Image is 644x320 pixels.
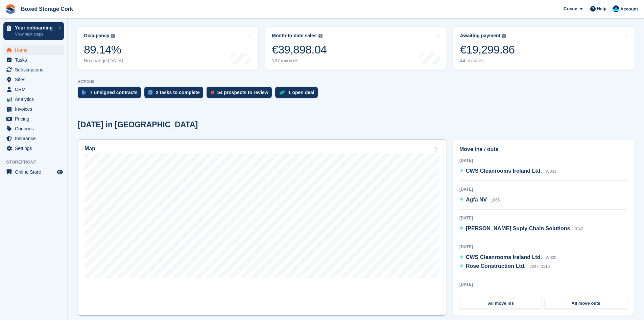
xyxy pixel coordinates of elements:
[3,94,64,104] a: menu
[3,65,64,74] a: menu
[545,298,627,309] a: All move outs
[6,159,67,166] span: Storefront
[620,6,638,13] span: Account
[77,27,258,70] a: Occupancy 89.14% No change [DATE]
[217,90,268,95] div: 54 prospects to review
[459,262,550,271] a: Rose Construction Ltd. 2047, 2116
[613,5,619,12] img: Vincent
[85,146,95,152] h2: Map
[502,34,506,38] img: icon-info-grey-7440780725fd019a000dd9b08b2336e03edf1995a4989e88bcd33f0948082b44.svg
[279,90,285,95] img: deal-1b604bf984904fb50ccaf53a9ad4b4a5d6e5aea283cecdc64d6e3604feb123c2.svg
[15,114,55,124] span: Pricing
[460,58,515,64] div: 44 invoices
[459,281,627,287] div: [DATE]
[466,168,542,174] span: CWS Cleanrooms Ireland Ltd.
[78,140,446,316] a: Map
[459,196,500,205] a: Agfa NV 1065
[144,87,207,102] a: 2 tasks to complete
[15,85,55,94] span: CRM
[18,3,76,15] a: Boxed Storage Cork
[453,27,635,70] a: Awaiting payment €19,299.86 44 invoices
[3,144,64,153] a: menu
[3,104,64,114] a: menu
[265,27,446,70] a: Month-to-date sales €39,898.04 137 invoices
[272,58,327,64] div: 137 invoices
[574,227,583,231] span: 1042
[597,5,606,12] span: Help
[15,55,55,65] span: Tasks
[56,168,64,176] a: Preview store
[459,145,627,153] h2: Move ins / outs
[288,90,314,95] div: 1 open deal
[3,45,64,55] a: menu
[15,104,55,114] span: Invoices
[207,87,275,102] a: 54 prospects to review
[275,87,321,102] a: 1 open deal
[78,80,634,84] p: ACTIONS
[3,134,64,143] a: menu
[3,85,64,94] a: menu
[460,298,542,309] a: All move ins
[459,186,627,192] div: [DATE]
[15,94,55,104] span: Analytics
[460,43,515,57] div: €19,299.86
[459,253,556,262] a: CWS Cleanrooms Ireland Ltd. W002
[3,124,64,133] a: menu
[564,5,577,12] span: Create
[272,43,327,57] div: €39,898.04
[466,263,526,269] span: Rose Construction Ltd.
[211,90,214,94] img: prospect-51fa495bee0391a8d652442698ab0144808aea92771e9ea1ae160a38d050c398.svg
[15,124,55,133] span: Coupons
[15,45,55,55] span: Home
[318,34,323,38] img: icon-info-grey-7440780725fd019a000dd9b08b2336e03edf1995a4989e88bcd33f0948082b44.svg
[491,198,500,202] span: 1065
[459,157,627,164] div: [DATE]
[459,215,627,221] div: [DATE]
[272,33,316,39] div: Month-to-date sales
[15,167,55,177] span: Online Store
[466,226,570,231] span: [PERSON_NAME] Suply Chain Solutions
[3,167,64,177] a: menu
[15,75,55,84] span: Sites
[15,65,55,74] span: Subscriptions
[82,90,87,94] img: contract_signature_icon-13c848040528278c33f63329250d36e43548de30e8caae1d1a13099fd9432cc5.svg
[78,120,198,129] h2: [DATE] in [GEOGRAPHIC_DATA]
[15,25,55,30] p: Your onboarding
[459,167,556,176] a: CWS Cleanrooms Ireland Ltd. W001
[84,43,123,57] div: 89.14%
[466,254,542,260] span: CWS Cleanrooms Ireland Ltd.
[15,31,55,37] p: View next steps
[15,134,55,143] span: Insurance
[466,197,487,202] span: Agfa NV
[3,55,64,65] a: menu
[3,22,64,40] a: Your onboarding View next steps
[546,255,556,260] span: W002
[5,4,16,14] img: stora-icon-8386f47178a22dfd0bd8f6a31ec36ba5ce8667c1dd55bd0f319d3a0aa187defe.svg
[546,169,556,174] span: W001
[84,33,109,39] div: Occupancy
[78,87,144,102] a: 7 unsigned contracts
[3,75,64,84] a: menu
[84,58,123,64] div: No change [DATE]
[90,90,138,95] div: 7 unsigned contracts
[459,225,583,233] a: [PERSON_NAME] Suply Chain Solutions 1042
[111,34,115,38] img: icon-info-grey-7440780725fd019a000dd9b08b2336e03edf1995a4989e88bcd33f0948082b44.svg
[529,264,550,269] span: 2047, 2116
[148,90,152,94] img: task-75834270c22a3079a89374b754ae025e5fb1db73e45f91037f5363f120a921f8.svg
[459,244,627,250] div: [DATE]
[3,114,64,124] a: menu
[460,33,501,39] div: Awaiting payment
[15,144,55,153] span: Settings
[156,90,200,95] div: 2 tasks to complete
